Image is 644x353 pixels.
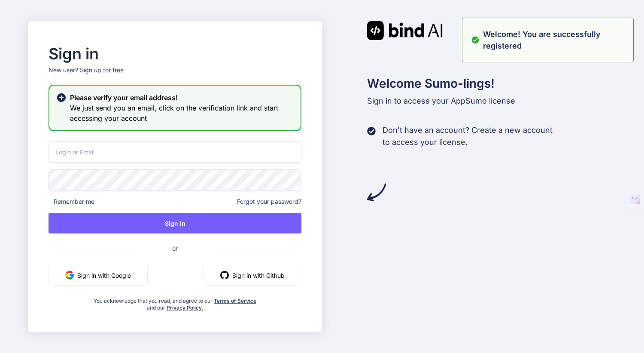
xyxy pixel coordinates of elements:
[49,213,301,233] button: Sign In
[471,28,480,52] img: alert
[220,271,229,279] img: github
[91,292,259,311] div: You acknowledge that you read, and agree to our and our
[367,183,386,202] img: arrow
[80,66,124,74] div: Sign up for free
[49,47,301,61] h2: Sign in
[204,265,301,285] button: Sign in with Github
[214,298,256,304] a: Terms of Service
[367,21,443,40] img: Bind AI logo
[138,238,212,259] span: or
[70,92,294,103] h2: Please verify your email address!
[49,141,301,163] input: Login or Email
[367,74,616,92] h2: Welcome Sumo-lings!
[49,265,148,285] button: Sign in with Google
[49,66,301,85] p: New user?
[237,197,301,206] span: Forgot your password?
[167,304,204,311] a: Privacy Policy.
[49,197,94,206] span: Remember me
[483,28,628,52] p: Welcome! You are successfully registered
[70,103,294,123] h3: We just send you an email, click on the verification link and start accessing your account
[65,271,74,279] img: google
[383,124,553,148] p: Don't have an account? Create a new account to access your license.
[367,95,616,107] p: Sign in to access your AppSumo license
